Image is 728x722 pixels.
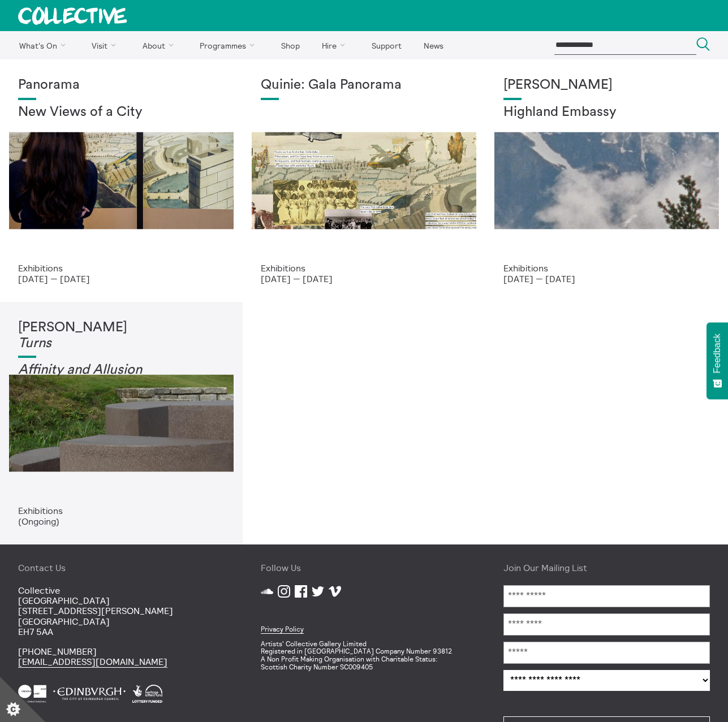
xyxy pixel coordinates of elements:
[503,77,710,93] h1: [PERSON_NAME]
[190,31,269,59] a: Programmes
[503,274,710,284] p: [DATE] — [DATE]
[82,31,131,59] a: Visit
[503,563,710,573] h4: Join Our Mailing List
[413,31,453,59] a: News
[503,263,710,273] p: Exhibitions
[18,77,225,93] h1: Panorama
[261,563,467,573] h4: Follow Us
[18,505,225,516] p: Exhibitions
[9,31,80,59] a: What's On
[132,685,162,703] img: Heritage Lottery Fund
[18,274,225,284] p: [DATE] — [DATE]
[707,322,728,399] button: Feedback - Show survey
[18,320,225,351] h1: [PERSON_NAME]
[18,105,225,120] h2: New Views of a City
[18,263,225,273] p: Exhibitions
[18,336,51,350] em: Turns
[261,640,467,671] p: Artists' Collective Gallery Limited Registered in [GEOGRAPHIC_DATA] Company Number 93812 A Non Pr...
[53,685,126,703] img: City Of Edinburgh Council White
[243,59,485,302] a: Josie Vallely Quinie: Gala Panorama Exhibitions [DATE] — [DATE]
[271,31,309,59] a: Shop
[18,585,225,637] p: Collective [GEOGRAPHIC_DATA] [STREET_ADDRESS][PERSON_NAME] [GEOGRAPHIC_DATA] EH7 5AA
[261,263,467,273] p: Exhibitions
[503,105,710,120] h2: Highland Embassy
[18,363,127,377] em: Affinity and Allusi
[485,59,728,302] a: Solar wheels 17 [PERSON_NAME] Highland Embassy Exhibitions [DATE] — [DATE]
[312,31,360,59] a: Hire
[261,625,304,634] a: Privacy Policy
[18,656,167,668] a: [EMAIL_ADDRESS][DOMAIN_NAME]
[132,31,188,59] a: About
[261,77,467,93] h1: Quinie: Gala Panorama
[18,516,225,526] p: (Ongoing)
[127,363,142,377] em: on
[261,274,467,284] p: [DATE] — [DATE]
[712,334,722,373] span: Feedback
[361,31,411,59] a: Support
[18,563,225,573] h4: Contact Us
[18,646,225,667] p: [PHONE_NUMBER]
